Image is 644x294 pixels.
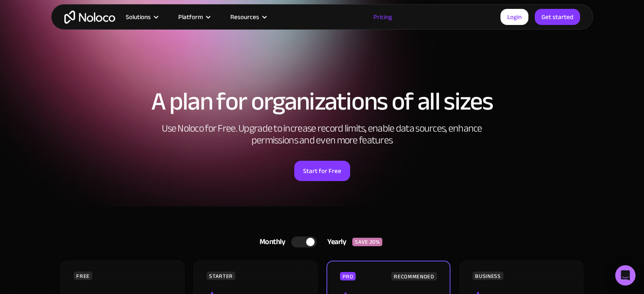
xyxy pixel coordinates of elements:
[74,272,92,280] div: FREE
[391,272,437,280] div: RECOMMENDED
[363,11,403,22] a: Pricing
[473,272,503,280] div: BUSINESS
[352,238,382,246] div: SAVE 20%
[317,236,352,248] div: Yearly
[126,11,151,22] div: Solutions
[249,236,292,248] div: Monthly
[207,272,235,280] div: STARTER
[500,9,528,25] a: Login
[340,272,356,280] div: PRO
[294,161,350,181] a: Start for Free
[220,11,276,22] div: Resources
[115,11,168,22] div: Solutions
[64,11,115,24] a: home
[535,9,580,25] a: Get started
[230,11,259,22] div: Resources
[178,11,203,22] div: Platform
[168,11,220,22] div: Platform
[60,89,585,114] h1: A plan for organizations of all sizes
[153,123,492,146] h2: Use Noloco for Free. Upgrade to increase record limits, enable data sources, enhance permissions ...
[615,265,636,286] div: Open Intercom Messenger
